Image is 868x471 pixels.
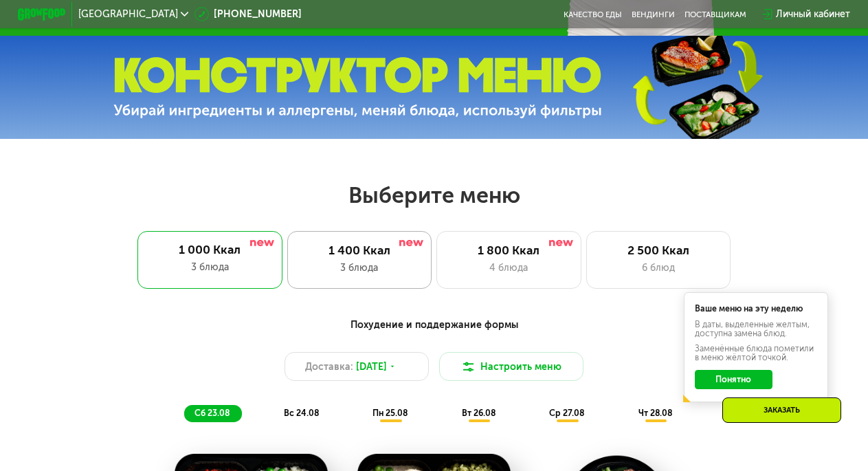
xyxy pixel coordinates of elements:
a: Качество еды [564,10,622,19]
div: В даты, выделенные желтым, доступна замена блюд. [695,320,818,338]
div: 1 000 Ккал [150,243,270,257]
span: [GEOGRAPHIC_DATA] [78,10,178,19]
div: 2 500 Ккал [599,243,717,258]
button: Настроить меню [439,352,584,381]
span: Доставка: [305,360,353,374]
span: ср 27.08 [549,408,584,418]
div: 3 блюда [150,260,270,274]
span: [DATE] [356,360,387,374]
span: чт 28.08 [638,408,672,418]
div: 3 блюда [300,261,419,275]
div: Похудение и поддержание формы [77,318,791,333]
div: Заказать [722,397,841,423]
h2: Выберите меню [38,182,830,209]
div: 6 блюд [599,261,717,275]
div: Личный кабинет [776,7,850,21]
div: Ваше меню на эту неделю [695,305,818,313]
a: [PHONE_NUMBER] [194,7,302,21]
div: 4 блюда [449,261,568,275]
div: поставщикам [685,10,746,19]
span: вт 26.08 [462,408,496,418]
div: 1 400 Ккал [300,243,419,258]
div: 1 800 Ккал [449,243,568,258]
button: Понятно [695,370,772,389]
a: Вендинги [632,10,675,19]
span: вс 24.08 [284,408,319,418]
span: сб 23.08 [194,408,230,418]
div: Заменённые блюда пометили в меню жёлтой точкой. [695,344,818,362]
span: пн 25.08 [372,408,408,418]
